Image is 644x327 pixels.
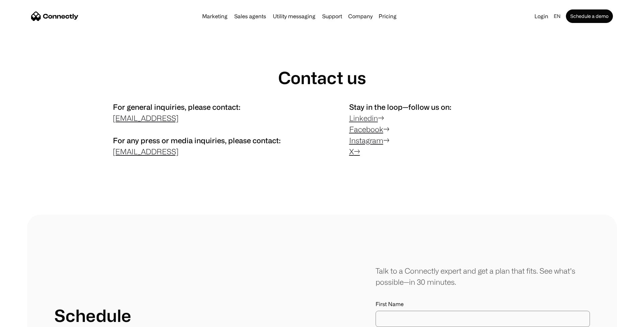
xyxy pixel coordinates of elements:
[348,11,373,21] div: Company
[376,265,590,287] div: Talk to a Connectly expert and get a plan that fits. See what’s possible—in 30 minutes.
[199,14,230,19] a: Marketing
[554,11,560,21] div: en
[354,147,360,156] a: →
[349,147,354,156] a: X
[113,114,178,122] a: [EMAIL_ADDRESS]
[113,147,178,156] a: [EMAIL_ADDRESS]
[319,14,345,19] a: Support
[349,114,378,122] a: Linkedin
[232,14,269,19] a: Sales agents
[270,14,318,19] a: Utility messaging
[532,11,551,21] a: Login
[113,136,281,145] span: For any press or media inquiries, please contact:
[7,315,41,325] aside: Language selected: English
[566,9,613,23] a: Schedule a demo
[113,103,240,111] span: For general inquiries, please contact:
[14,315,41,325] ul: Language list
[31,11,78,21] a: home
[376,14,399,19] a: Pricing
[346,11,375,21] div: Company
[551,11,565,21] div: en
[349,125,383,133] a: Facebook
[278,68,366,88] h1: Contact us
[349,136,383,145] a: Instagram
[376,301,590,307] label: First Name
[349,103,451,111] span: Stay in the loop—follow us on:
[349,101,531,157] p: → → →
